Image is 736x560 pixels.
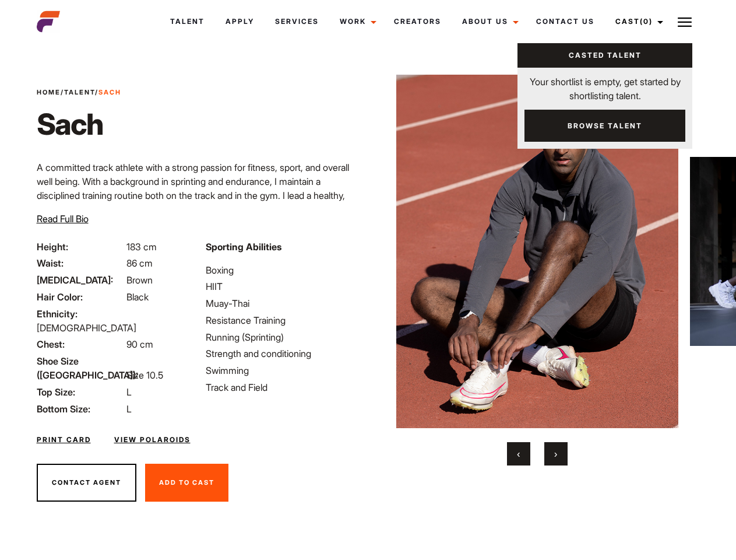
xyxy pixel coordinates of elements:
[37,307,124,321] span: Ethnicity:
[640,17,653,26] span: (0)
[206,330,361,344] li: Running (Sprinting)
[126,274,153,286] span: Brown
[329,6,383,37] a: Work
[98,88,121,96] strong: Sach
[206,296,361,310] li: Muay-Thai
[37,87,121,97] span: / /
[37,290,124,304] span: Hair Color:
[37,337,124,351] span: Chest:
[159,478,214,487] span: Add To Cast
[206,313,361,327] li: Resistance Training
[526,6,605,37] a: Contact Us
[517,43,692,68] a: Casted Talent
[206,380,361,394] li: Track and Field
[126,369,163,381] span: Size 10.5
[452,6,526,37] a: About Us
[37,385,124,399] span: Top Size:
[37,256,124,270] span: Waist:
[114,435,191,445] a: View Polaroids
[64,88,95,96] a: Talent
[37,435,91,445] a: Print Card
[215,6,265,37] a: Apply
[126,291,149,303] span: Black
[206,279,361,293] li: HIIT
[126,338,153,350] span: 90 cm
[37,212,89,226] button: Read Full Bio
[37,464,136,502] button: Contact Agent
[160,6,215,37] a: Talent
[554,448,557,460] span: Next
[126,241,157,253] span: 183 cm
[206,263,361,277] li: Boxing
[37,107,121,142] h1: Sach
[37,273,124,287] span: [MEDICAL_DATA]:
[37,322,136,334] span: [DEMOGRAPHIC_DATA]
[206,241,281,253] strong: Sporting Abilities
[126,257,153,269] span: 86 cm
[265,6,329,37] a: Services
[145,464,228,502] button: Add To Cast
[517,68,692,103] p: Your shortlist is empty, get started by shortlisting talent.
[126,403,132,415] span: L
[37,402,124,416] span: Bottom Size:
[383,6,452,37] a: Creators
[678,15,692,29] img: Burger icon
[37,88,61,96] a: Home
[517,448,520,460] span: Previous
[206,363,361,377] li: Swimming
[37,213,89,225] span: Read Full Bio
[37,10,60,33] img: cropped-aefm-brand-fav-22-square.png
[524,110,685,142] a: Browse Talent
[206,346,361,360] li: Strength and conditioning
[37,354,124,382] span: Shoe Size ([GEOGRAPHIC_DATA]):
[605,6,670,37] a: Cast(0)
[37,160,361,230] p: A committed track athlete with a strong passion for fitness, sport, and overall well being. With ...
[37,240,124,254] span: Height:
[126,386,132,398] span: L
